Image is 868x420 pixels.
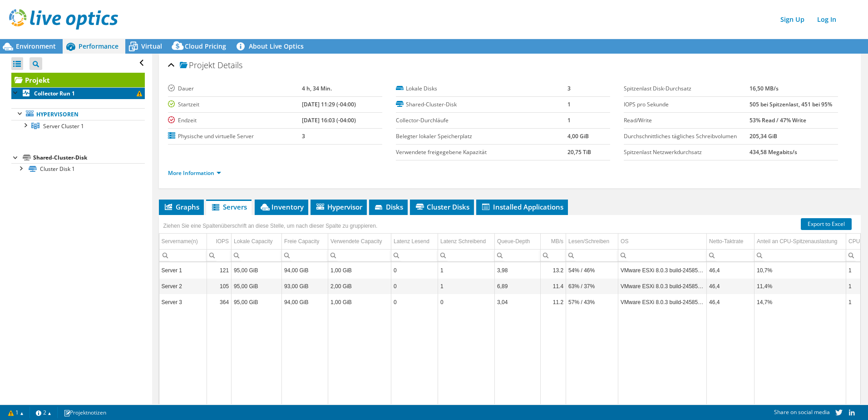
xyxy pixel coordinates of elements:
b: 434,58 Megabits/s [750,148,797,156]
td: Lesen/Schreiben Column [566,234,618,250]
td: Column OS, Value VMware ESXi 8.0.3 build-24585383 [618,263,707,279]
td: Column Anteil an CPU-Spitzenauslastung, Filter cell [755,250,846,262]
a: Projektnotizen [57,407,113,418]
label: Verwendete freigegebene Kapazität [396,148,567,157]
td: Column Freie Capacity, Value 93,00 GiB [282,279,328,295]
td: Column IOPS, Value 364 [207,295,232,310]
td: Column Freie Capacity, Value 94,00 GiB [282,263,328,279]
a: 2 [30,407,58,418]
td: Column Latenz Lesend, Filter cell [391,250,438,262]
label: Spitzenlast Disk-Durchsatz [624,84,750,93]
div: Latenz Schreibend [440,236,486,247]
a: Log In [813,13,841,26]
td: Column OS, Value VMware ESXi 8.0.3 build-24585383 [618,279,707,295]
b: 16,50 MB/s [750,85,779,92]
span: Installed Applications [481,202,563,211]
label: Dauer [168,84,302,93]
td: Column IOPS, Value 121 [207,263,232,279]
td: Column MB/s, Value 13.2 [541,263,566,279]
td: Column Latenz Schreibend, Value 0 [438,295,495,310]
a: More Information [168,169,221,177]
div: MB/s [551,236,563,247]
td: Column Anteil an CPU-Spitzenauslastung, Value 14,7% [755,295,846,310]
div: Lesen/Schreiben [568,236,609,247]
span: Graphs [163,202,199,211]
b: 205,34 GiB [750,132,777,140]
td: Column Lokale Capacity, Filter cell [232,250,282,262]
span: Environment [16,42,56,50]
td: Column Lesen/Schreiben, Filter cell [566,250,618,262]
span: Cluster Disks [414,202,469,211]
td: Column Queue-Depth, Value 3,98 [495,263,541,279]
td: IOPS Column [207,234,232,250]
b: 4 h, 34 Min. [302,85,332,92]
td: Column Verwendete Capacity, Value 1,00 GiB [328,295,391,310]
div: Netto-Taktrate [709,236,743,247]
b: 3 [567,85,571,92]
td: Column Netto-Taktrate, Value 46,4 [707,279,755,295]
a: Export to Excel [801,218,852,230]
label: Startzeit [168,100,302,109]
b: 20,75 TiB [567,148,591,156]
td: Column Latenz Schreibend, Value 1 [438,263,495,279]
b: 1 [567,100,571,108]
td: Column Netto-Taktrate, Value 46,4 [707,295,755,310]
td: Column Queue-Depth, Value 3,04 [495,295,541,310]
a: Server Cluster 1 [11,120,145,132]
td: Column Verwendete Capacity, Value 2,00 GiB [328,279,391,295]
a: Cluster Disk 1 [11,163,145,175]
b: 3 [302,132,305,140]
td: Column IOPS, Filter cell [207,250,232,262]
td: Column OS, Filter cell [618,250,707,262]
label: Physische und virtuelle Server [168,132,302,141]
span: Server Cluster 1 [43,122,84,130]
b: 53% Read / 47% Write [750,116,806,124]
span: Share on social media [774,408,830,416]
span: Cloud Pricing [185,42,226,50]
td: Column Servername(n), Value Server 2 [159,279,207,295]
div: Lokale Capacity [234,236,272,247]
div: Verwendete Capacity [330,236,382,247]
img: live_optics_svg.svg [9,9,118,30]
td: Column Verwendete Capacity, Filter cell [328,250,391,262]
label: Spitzenlast Netzwerkdurchsatz [624,148,750,157]
div: Anteil an CPU-Spitzenauslastung [757,236,837,247]
a: 1 [2,407,30,418]
b: Collector Run 1 [34,90,75,97]
td: Column Latenz Lesend, Value 0 [391,295,438,310]
td: Column Latenz Schreibend, Value 1 [438,279,495,295]
div: OS [621,236,628,247]
td: Column Freie Capacity, Value 94,00 GiB [282,295,328,310]
td: Column Lokale Capacity, Value 95,00 GiB [232,263,282,279]
td: Column Latenz Schreibend, Filter cell [438,250,495,262]
label: Lokale Disks [396,84,567,93]
td: Column Queue-Depth, Filter cell [495,250,541,262]
label: Shared-Cluster-Disk [396,100,567,109]
td: Column Latenz Lesend, Value 0 [391,279,438,295]
td: Anteil an CPU-Spitzenauslastung Column [755,234,846,250]
span: Servers [211,202,247,211]
td: Column OS, Value VMware ESXi 8.0.3 build-24585383 [618,295,707,310]
td: Column Servername(n), Value Server 3 [159,295,207,310]
div: Servername(n) [162,236,198,247]
div: IOPS [216,236,229,247]
div: Ziehen Sie eine Spaltenüberschrift an diese Stelle, um nach dieser Spalte zu gruppieren. [161,220,380,232]
label: Collector-Durchläufe [396,116,567,125]
td: Lokale Capacity Column [232,234,282,250]
td: Verwendete Capacity Column [328,234,391,250]
span: Disks [374,202,403,211]
td: OS Column [618,234,707,250]
span: Inventory [259,202,304,211]
div: Data grid [159,215,861,408]
b: 4,00 GiB [567,132,589,140]
td: Column Queue-Depth, Value 6,89 [495,279,541,295]
div: Queue-Depth [497,236,530,247]
td: Column Lokale Capacity, Value 95,00 GiB [232,279,282,295]
b: 505 bei Spitzenlast, 451 bei 95% [750,100,832,108]
span: Performance [79,42,118,50]
td: Column Lokale Capacity, Value 95,00 GiB [232,295,282,310]
td: Column MB/s, Filter cell [541,250,566,262]
b: [DATE] 16:03 (-04:00) [302,116,356,124]
td: Column Anteil an CPU-Spitzenauslastung, Value 10,7% [755,263,846,279]
a: Sign Up [776,13,809,26]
